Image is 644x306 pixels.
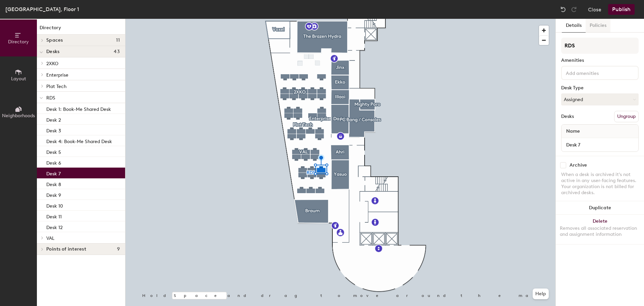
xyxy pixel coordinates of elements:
[565,69,625,77] input: Add amenities
[8,39,29,45] span: Directory
[46,95,55,101] span: RDS
[46,147,61,155] p: Desk 5
[46,169,61,177] p: Desk 7
[46,115,61,123] p: Desk 2
[46,247,86,252] span: Points of interest
[46,61,58,67] span: 2XKO
[46,201,63,209] p: Desk 10
[2,113,35,119] span: Neighborhoods
[46,212,62,220] p: Desk 11
[561,114,574,119] div: Desks
[46,235,54,241] span: VAL
[46,126,61,134] p: Desk 3
[46,223,63,230] p: Desk 12
[563,140,637,149] input: Unnamed desk
[561,93,639,105] button: Assigned
[46,104,111,112] p: Desk 1: Book-Me Shared Desk
[560,225,640,237] div: Removes all associated reservation and assignment information
[608,4,635,15] button: Publish
[571,6,577,13] img: Redo
[46,72,68,78] span: Enterprise
[562,19,586,33] button: Details
[563,125,583,137] span: Name
[556,201,644,215] button: Duplicate
[561,58,639,63] div: Amenities
[117,247,120,252] span: 9
[588,4,601,15] button: Close
[37,24,125,35] h1: Directory
[560,6,567,13] img: Undo
[46,190,61,198] p: Desk 9
[533,289,549,299] button: Help
[46,84,66,89] span: Plat Tech
[46,137,112,144] p: Desk 4: Book-Me Shared Desk
[46,158,61,166] p: Desk 6
[46,38,63,43] span: Spaces
[561,85,639,91] div: Desk Type
[561,172,639,196] div: When a desk is archived it's not active in any user-facing features. Your organization is not bil...
[570,163,587,168] div: Archive
[5,5,79,13] div: [GEOGRAPHIC_DATA], Floor 1
[46,180,61,187] p: Desk 8
[11,76,26,82] span: Layout
[556,215,644,244] button: DeleteRemoves all associated reservation and assignment information
[614,111,639,122] button: Ungroup
[116,38,120,43] span: 11
[586,19,610,33] button: Policies
[46,49,59,54] span: Desks
[114,49,120,54] span: 43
